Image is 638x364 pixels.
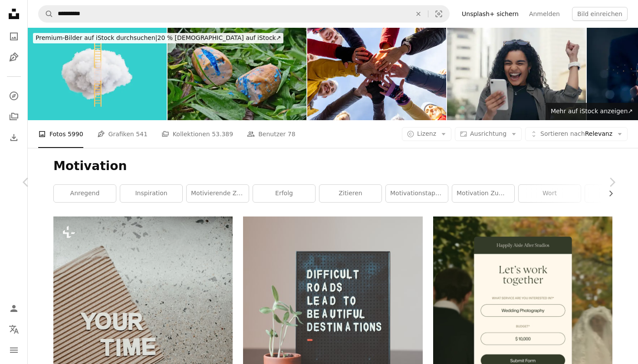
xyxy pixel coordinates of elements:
button: Löschen [409,6,428,22]
span: 541 [136,129,148,139]
button: Unsplash suchen [39,6,53,22]
a: Wort [519,185,581,202]
a: Grafiken [5,49,23,66]
a: Benutzer 78 [247,120,295,148]
a: Mehr auf iStock anzeigen↗ [546,103,638,120]
a: Fotos [5,28,23,45]
span: 53.389 [212,129,233,139]
a: Schwierige Wege führen zu schönen Zielen Schreibtisch-Dekor [243,322,422,330]
a: Premium-Bilder auf iStock durchsuchen|20 % [DEMOGRAPHIC_DATA] auf iStock↗ [28,28,289,49]
span: Sortieren nach [540,130,585,137]
a: Unsplash+ sichern [457,7,524,21]
button: Ausrichtung [455,127,522,141]
form: Finden Sie Bildmaterial auf der ganzen Webseite [38,5,450,23]
span: 20 % [DEMOGRAPHIC_DATA] auf iStock ↗ [36,34,281,41]
a: anregend [54,185,116,202]
a: Anmelden [524,7,565,21]
button: Bild einreichen [572,7,628,21]
button: Visuelle Suche [428,6,449,22]
a: motivierende Zitate [187,185,249,202]
span: Ausrichtung [470,130,506,137]
span: Mehr auf iStock anzeigen ↗ [551,108,633,115]
button: Sprache [5,321,23,338]
img: Hands United [307,28,446,120]
img: Leiter in die Cloud, Erfolgsleiter-Konzept [28,28,167,120]
a: Ein Stück Pappe mit den Worten, auf denen Ihre Zeit jetzt steht [53,347,233,355]
a: Kollektionen [5,108,23,125]
span: Relevanz [540,130,612,138]
button: Lizenz [402,127,451,141]
a: Bisherige Downloads [5,129,23,146]
a: Anmelden / Registrieren [5,300,23,317]
a: Kollektionen 53.389 [161,120,233,148]
button: Sortieren nachRelevanz [525,127,628,141]
span: Lizenz [417,130,436,137]
a: Erfolg [253,185,315,202]
a: Weiter [586,141,638,224]
a: Motivationstapeten [386,185,448,202]
img: Wurst gefüllt mit Gift auf der Wiese liegend. Giftköder für Hunde. [168,28,306,120]
a: Inspiration [120,185,182,202]
h1: Motivation [53,158,612,174]
a: Motivation zum Lernen [452,185,514,202]
a: zitieren [319,185,381,202]
span: 78 [288,129,296,139]
img: Frau, Smartphone und Feier für den Sieg in der Stadt, Online-Wettbewerb und Rabatt oder Aktion. W... [447,28,586,120]
a: Grafiken 541 [97,120,148,148]
a: Entdecken [5,87,23,105]
button: Menü [5,341,23,359]
span: Premium-Bilder auf iStock durchsuchen | [36,34,158,41]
